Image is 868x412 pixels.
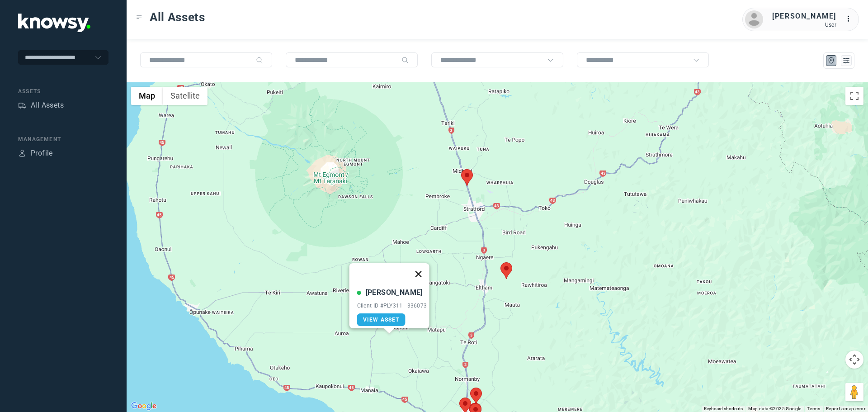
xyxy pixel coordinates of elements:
button: Keyboard shortcuts [704,406,743,412]
div: Profile [31,148,53,159]
div: [PERSON_NAME] [772,11,836,22]
div: List [842,57,850,65]
div: User [772,22,836,28]
img: Google [129,400,159,412]
button: Show street map [131,87,163,105]
a: Report a map error [826,406,865,411]
div: : [845,14,856,24]
img: avatar.png [745,10,763,28]
tspan: ... [846,15,855,22]
div: : [845,14,856,26]
div: Assets [18,101,26,109]
button: Map camera controls [845,350,863,369]
div: [PERSON_NAME] [366,287,423,298]
button: Close [407,263,429,285]
div: Management [18,135,108,143]
button: Drag Pegman onto the map to open Street View [845,383,863,401]
img: Application Logo [18,14,90,32]
a: Terms (opens in new tab) [807,406,821,411]
span: View Asset [363,317,400,323]
button: Show satellite imagery [163,87,208,105]
span: Map data ©2025 Google [748,406,801,411]
a: View Asset [357,313,406,326]
div: Search [256,57,263,64]
a: ProfileProfile [18,148,53,159]
button: Toggle fullscreen view [845,87,863,105]
div: Search [401,57,409,64]
div: Assets [18,87,108,95]
div: Client ID #PLY311 - 336073 [357,303,427,309]
a: AssetsAll Assets [18,100,64,111]
div: Toggle Menu [136,14,142,20]
div: All Assets [31,100,64,111]
div: Map [827,57,835,65]
div: Profile [18,149,26,157]
span: All Assets [150,9,205,25]
a: Open this area in Google Maps (opens a new window) [129,400,159,412]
